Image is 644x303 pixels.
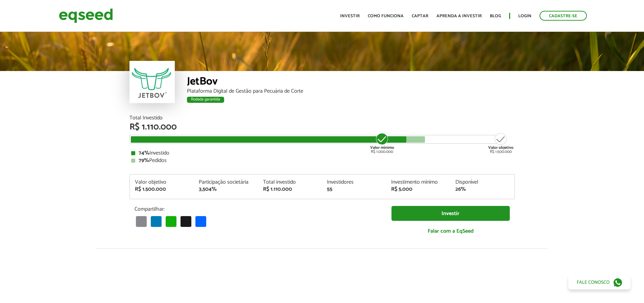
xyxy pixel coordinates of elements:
a: Como funciona [368,14,404,18]
div: R$ 1.110.000 [263,187,317,192]
strong: Valor mínimo [370,144,394,151]
div: R$ 1.500.000 [135,187,189,192]
a: LinkedIn [149,216,163,227]
div: Participação societária [199,180,253,185]
a: Captar [412,14,428,18]
div: JetBov [187,76,515,89]
div: Investido [131,150,513,156]
div: R$ 1.500.000 [488,132,514,154]
a: Investir [391,206,510,221]
a: X [179,216,193,227]
strong: Valor objetivo [488,144,514,151]
div: R$ 5.000 [391,187,445,192]
a: Email [135,216,148,227]
div: Investimento mínimo [391,180,445,185]
div: Pedidos [131,158,513,163]
div: 26% [455,187,509,192]
a: Falar com a EqSeed [391,224,510,238]
a: Aprenda a investir [436,14,482,18]
a: Investir [340,14,360,18]
div: Investidores [327,180,381,185]
a: Cadastre-se [540,11,587,21]
div: Total Investido [129,115,515,121]
div: Valor objetivo [135,180,189,185]
div: 55 [327,187,381,192]
div: 3,504% [199,187,253,192]
p: Compartilhar: [135,206,381,212]
img: EqSeed [59,7,113,25]
a: Login [518,14,531,18]
strong: 79% [139,156,149,165]
div: R$ 1.110.000 [129,123,515,132]
a: Fale conosco [568,275,630,289]
div: R$ 1.000.000 [369,132,395,154]
div: Plataforma Digital de Gestão para Pecuária de Corte [187,89,515,94]
div: Total investido [263,180,317,185]
a: Share [194,216,208,227]
div: Disponível [455,180,509,185]
a: Blog [490,14,501,18]
a: WhatsApp [164,216,178,227]
strong: 74% [139,148,149,158]
div: Rodada garantida [187,97,224,103]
